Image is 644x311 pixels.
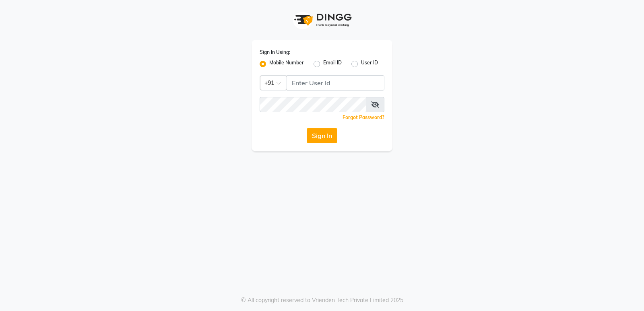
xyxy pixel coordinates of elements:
a: Forgot Password? [343,114,384,120]
label: Mobile Number [269,59,304,69]
label: User ID [361,59,378,69]
label: Email ID [323,59,342,69]
input: Username [287,75,384,91]
button: Sign In [307,128,337,143]
img: logo1.svg [290,8,354,32]
input: Username [260,97,366,112]
label: Sign In Using: [260,49,290,56]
